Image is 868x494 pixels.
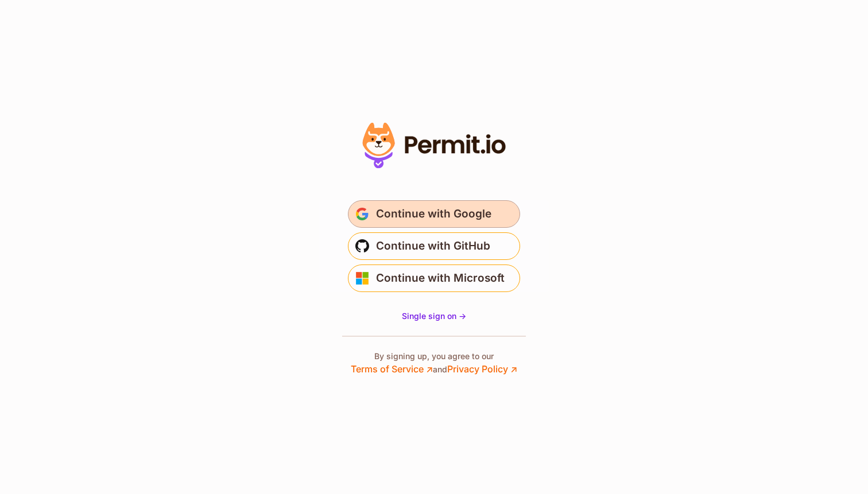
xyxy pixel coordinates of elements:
[376,237,490,255] span: Continue with GitHub
[351,363,433,375] a: Terms of Service ↗
[351,351,517,376] p: By signing up, you agree to our and
[402,310,466,322] a: Single sign on ->
[376,269,505,287] span: Continue with Microsoft
[402,311,466,321] span: Single sign on ->
[447,363,517,375] a: Privacy Policy ↗
[348,200,520,228] button: Continue with Google
[376,205,491,223] span: Continue with Google
[348,232,520,260] button: Continue with GitHub
[348,264,520,292] button: Continue with Microsoft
